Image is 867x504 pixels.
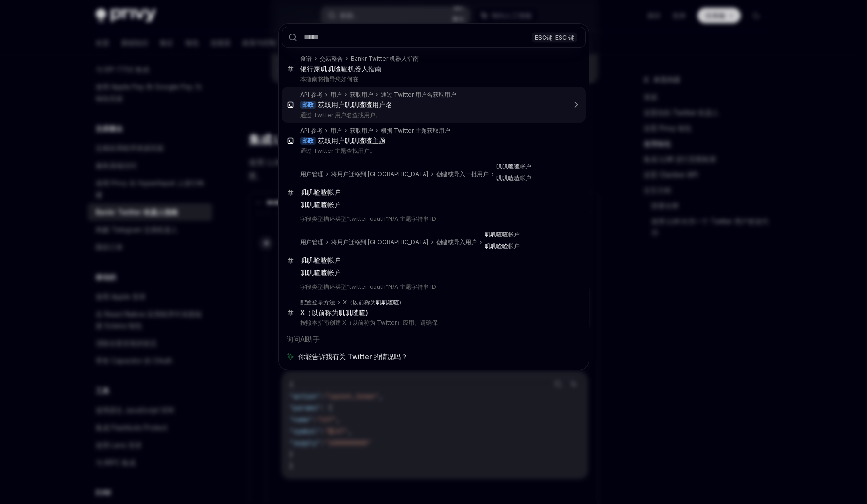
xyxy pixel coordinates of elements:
font: 帐户 [327,188,341,196]
font: API 参考 [300,127,323,134]
font: 通过 Twitter 用户名查找用户。 [300,111,381,118]
font: 用户管理 [300,170,323,178]
font: 叽叽喳喳 [345,136,372,145]
font: 创建或导入用户 [436,238,477,246]
font: ESC键 [535,34,574,41]
font: 交易整合 [320,55,343,62]
b: 叽叽喳喳 [496,174,520,182]
font: 帐户 [508,231,520,238]
font: ) [366,308,368,317]
font: 获取用户 [350,127,373,134]
font: 你能告诉我有关 Twitter 的情况吗？ [298,353,408,361]
font: API 参考 [300,91,323,98]
font: 本指南将指导您如何在 [300,75,358,83]
font: 询问AI助手 [287,335,320,343]
font: 将用户迁移到 [GEOGRAPHIC_DATA] [331,238,428,246]
font: 通过 Twitter 用户名获取用户 [381,91,456,98]
font: 通过 Twitter 主题查找用户。 [300,147,375,154]
font: 获取用户 [318,101,345,109]
font: ESC 键 [555,34,574,41]
font: 帐户 [485,242,520,250]
font: 邮政 [302,101,314,109]
font: 获取用户 [350,91,373,98]
font: Bankr Twitter 机器人指南 [351,55,419,62]
font: 叽叽喳喳 [345,101,372,109]
font: 帐户 [496,174,531,182]
font: 帐户 [520,163,531,170]
font: 银行家 [300,65,321,73]
font: 创建或导入一批用户 [436,170,489,178]
font: 叽叽喳喳 [376,299,399,306]
font: 帐户 [327,256,341,264]
b: 叽叽喳喳 [300,201,327,209]
font: 机器人指南 [348,65,382,73]
font: 用户 [330,91,342,98]
font: ) [399,299,401,306]
font: 叽叽喳喳 [300,188,327,196]
font: 字段类型描述类型“twitter_oauth”N/A 主题字符串 ID [300,215,436,222]
font: 将用户迁移到 [GEOGRAPHIC_DATA] [331,170,428,178]
font: X（以前称为 [343,299,376,306]
font: 按照本指南创建 X（以前称为 Twitter）应用。请确保 [300,319,438,326]
font: 叽叽喳喳 [496,163,520,170]
font: 用户 [330,127,342,134]
font: 帐户 [300,201,341,209]
font: 叽叽喳喳 [300,256,327,264]
font: 根据 Twitter 主题获取用户 [381,127,450,134]
font: 帐户 [300,269,341,277]
font: 食谱 [300,55,312,62]
font: 配置登录方法 [300,299,335,306]
font: 用户管理 [300,238,323,246]
font: 叽叽喳喳 [339,308,366,317]
font: X（以前称为 [300,308,339,317]
b: 叽叽喳喳 [485,242,508,250]
font: 邮政 [302,137,314,145]
font: 主题 [372,136,386,145]
font: 用户名 [372,101,392,109]
font: 叽叽喳喳 [485,231,508,238]
font: 叽叽喳喳 [321,65,348,73]
font: 获取用户 [318,136,345,145]
font: 字段类型描述类型“twitter_oauth”N/A 主题字符串 ID [300,283,436,290]
b: 叽叽喳喳 [300,269,327,277]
